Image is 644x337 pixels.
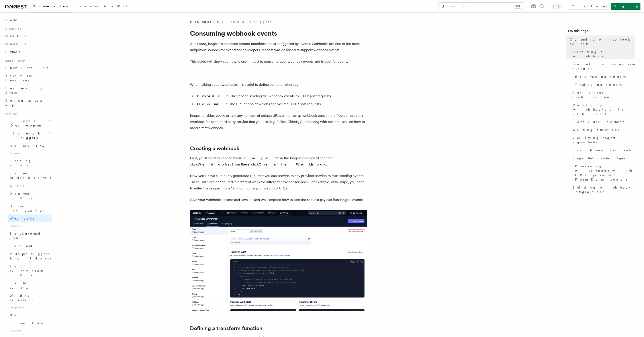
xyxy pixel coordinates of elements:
a: Supported content types [571,154,635,162]
span: Delayed functions [10,192,32,200]
p: Now you'll have a uniquely generated URL that you can provide to any provider service to start se... [190,173,367,191]
h4: On this page [568,28,635,35]
span: Branch environments [572,148,632,152]
a: Sign Up [611,3,640,10]
span: Writing expression [10,294,35,302]
span: Your first Functions [5,74,32,82]
a: Webhooks [8,214,52,222]
a: Processing webhooks with URL params or Form Data content [573,162,635,183]
span: Overview [10,144,55,148]
strong: Consumer [197,102,227,106]
a: Managing webhooks via REST API [571,101,635,118]
a: Delayed functions [8,190,52,202]
span: Essentials [8,150,52,157]
a: Writing expression [8,292,52,304]
a: Home [4,16,52,24]
span: Processing webhooks with URL params or Form Data content [575,164,635,182]
strong: Webhooks [198,162,230,166]
span: Patterns [8,222,52,230]
a: Consuming webhook events [568,35,635,48]
a: Crons [8,182,52,190]
a: Contact sales [569,3,609,10]
a: Node.js [4,40,52,48]
span: Fan out [10,244,32,248]
a: Direct invocation [8,202,52,214]
a: Building webhook integrations [571,183,635,196]
span: Local Development [4,119,48,128]
a: Creating a webhook [190,145,239,152]
span: Quick start [4,27,23,31]
span: AgentKit [104,4,127,8]
span: Multiple triggers & wildcards [10,252,51,260]
p: First, you'll need to head to the tab in the Inngest dashboard and then click . From there, click . [190,155,367,168]
a: Next.js [4,32,52,40]
a: Your first Functions [4,72,52,84]
li: - The URL endpoint which receives the HTTP post requests. [196,101,367,107]
a: AgentKit [101,1,130,12]
a: Event payload format [8,169,52,182]
span: Sending events from functions [10,265,43,277]
span: Creating a webhook [572,50,635,58]
a: Testing transforms [573,81,635,89]
a: Verifying request signatures [571,134,635,146]
span: Node.js [5,42,26,46]
span: Inngest tour [4,59,25,63]
p: At its core, Inngest is centered around functions that are triggered by events. Webhooks are one ... [190,41,367,53]
a: Creating a webhook [571,48,635,60]
p: This guide will show you how to use Inngest to consume your webhook events and trigger functions. [190,58,367,65]
span: Use cases [8,327,52,334]
a: Leveraging Steps [4,84,52,97]
button: Search...⌘K [438,3,524,10]
p: Inngest enables you to create any number of unique URLs which act as webhook consumers. You can c... [190,113,367,131]
span: Crons [10,184,24,187]
span: Prisma Pulse [10,321,44,325]
span: Batching events [10,281,35,289]
span: Direct invocation [10,204,46,212]
a: Sending events [8,157,52,169]
p: Give your webhook a name and save it. Next we'll explore how to turn the request payload into Inn... [190,197,367,203]
span: Examples [75,4,98,8]
a: Setting up your app [4,97,52,109]
span: Defining a transform function [572,62,635,71]
span: Documentation [33,4,69,8]
span: Python [5,50,22,54]
strong: Provider [197,94,228,98]
h1: Consuming webhook events [190,29,367,37]
a: Branch environments [571,146,635,154]
span: Example transforms [575,74,626,79]
img: Inngest dashboard showing a newly created webhook [190,210,367,311]
span: Writing functions [572,128,619,132]
span: Testing transforms [575,82,622,87]
a: Local development [571,118,635,126]
span: Supported content types [572,156,625,160]
a: Example transforms [573,73,635,81]
span: Home [5,18,18,22]
a: Writing functions [571,126,635,134]
a: Events & Triggers [217,19,271,24]
button: Events & Triggers [4,129,52,142]
span: Events & Triggers [4,131,48,140]
span: Local development [572,120,624,124]
span: Features [4,113,18,116]
a: Documentation [30,1,72,12]
span: Sending events [10,159,32,167]
a: Examples [72,1,101,12]
a: Advanced configuration [571,89,635,101]
span: Background jobs [10,232,41,240]
span: Setting up your app [5,99,43,107]
a: Background jobs [8,230,52,242]
a: Install the SDK [4,64,52,72]
kbd: ⌘K [515,4,521,8]
a: Python [4,48,52,56]
strong: Create Webhook [259,162,326,166]
a: Fan out [8,242,52,250]
span: Event payload format [10,171,51,179]
span: Consuming webhook events [570,37,635,46]
a: Batching events [8,279,52,292]
a: Sending events from functions [8,262,52,279]
button: Toggle dark mode [551,4,562,9]
span: Integrations [8,304,52,311]
span: Next.js [5,34,26,38]
a: Defining a transform function [571,60,635,73]
button: Local Development [4,117,52,129]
